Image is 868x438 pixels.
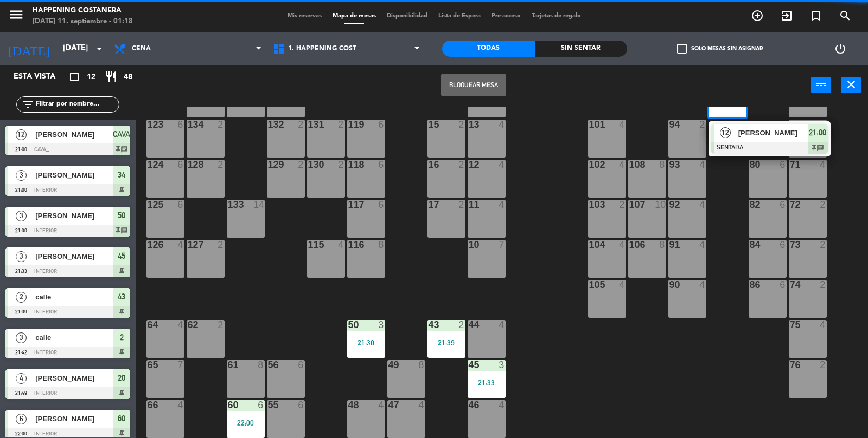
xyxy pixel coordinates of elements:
div: 6 [258,400,264,410]
span: 6 [16,414,27,424]
div: 6 [780,240,786,250]
div: 14 [253,200,264,210]
span: [PERSON_NAME] [738,127,808,139]
span: Disponibilidad [381,13,433,19]
div: 126 [148,240,148,250]
span: Lista de Espera [433,13,486,19]
span: [PERSON_NAME] [35,251,113,262]
span: 48 [124,71,132,83]
button: menu [8,6,24,27]
div: 74 [790,280,790,290]
div: 56 [268,360,269,370]
div: 45 [469,360,469,370]
div: 21:33 [468,379,506,387]
i: filter_list [22,98,35,111]
div: 129 [268,160,269,169]
span: 50 [118,209,125,222]
div: 75 [790,320,790,330]
span: 21:00 [809,126,826,139]
span: [PERSON_NAME] [35,129,113,140]
span: 4 [16,373,27,384]
div: 46 [469,400,469,410]
div: 4 [699,160,706,169]
div: 50 [348,320,349,330]
span: Cena [132,45,151,53]
div: 12 [469,160,469,169]
span: 45 [118,250,125,263]
i: search [839,9,852,22]
span: [PERSON_NAME] [35,210,113,221]
div: 66 [148,400,148,410]
span: check_box_outline_blank [677,44,687,54]
div: 2 [820,200,826,210]
div: 71 [790,160,790,169]
div: Todas [442,41,535,57]
span: [PERSON_NAME] [35,372,113,384]
div: 4 [499,160,505,169]
div: 4 [499,320,505,330]
div: 2 [298,160,304,169]
span: 12 [16,129,27,140]
div: 124 [148,160,148,169]
div: 55 [268,400,269,410]
i: close [845,78,858,91]
div: 6 [177,120,184,129]
div: 2 [218,320,224,330]
div: 7 [499,240,505,250]
div: 119 [348,120,349,129]
div: 3 [499,360,505,370]
span: 43 [118,290,125,303]
div: 4 [338,240,344,250]
i: turned_in_not [809,9,822,22]
div: 4 [820,160,826,169]
div: 47 [388,400,389,410]
div: 4 [177,240,184,250]
i: crop_square [68,70,81,83]
div: 2 [338,120,344,129]
div: 91 [669,240,670,250]
div: 125 [148,200,148,210]
div: 4 [699,240,706,250]
input: Filtrar por nombre... [35,99,119,110]
div: 6 [378,120,385,129]
div: 76 [790,360,790,370]
div: 4 [619,160,626,169]
div: 21:30 [347,339,385,347]
div: 44 [469,320,469,330]
div: Sin sentar [535,41,628,57]
i: menu [8,6,24,23]
div: 2 [699,120,706,129]
div: 6 [780,160,786,169]
div: 84 [750,240,750,250]
div: 13 [469,120,469,129]
div: 49 [388,360,389,370]
div: 118 [348,160,349,169]
div: 22:00 [227,419,265,427]
div: 2 [619,200,626,210]
div: 10 [469,240,469,250]
div: 6 [298,400,304,410]
div: 4 [499,400,505,410]
div: 8 [659,240,666,250]
div: 123 [148,120,148,129]
div: Happening Costanera [33,5,133,16]
div: 2 [218,120,224,129]
div: 117 [348,200,349,210]
span: [PERSON_NAME] [35,169,113,181]
div: 92 [669,200,670,210]
div: 4 [699,280,706,290]
div: 4 [418,400,425,410]
span: calle [35,291,113,303]
span: 3 [16,251,27,262]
